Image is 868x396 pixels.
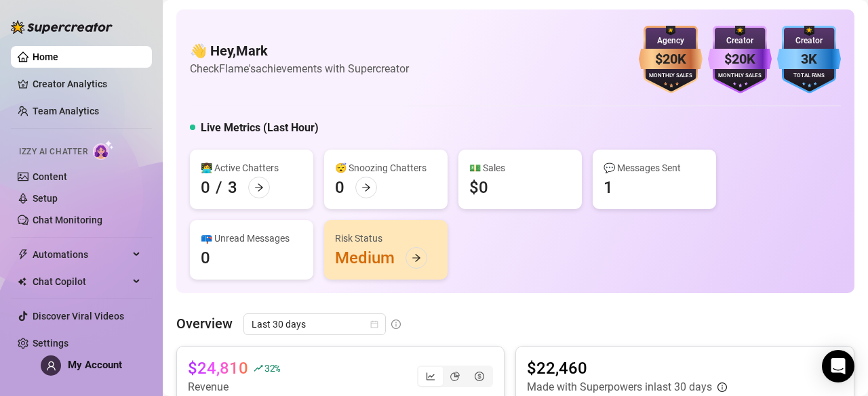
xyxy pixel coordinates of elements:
[201,247,210,269] div: 0
[708,49,772,70] div: $20K
[201,120,319,136] h5: Live Metrics (Last Hour)
[46,361,56,371] span: user
[33,193,58,204] a: Setup
[450,372,460,381] span: pie-chart
[777,35,841,47] div: Creator
[639,49,703,70] div: $20K
[426,372,435,381] span: line-chart
[33,338,68,349] a: Settings
[604,160,705,175] div: 💬 Messages Sent
[639,35,703,47] div: Agency
[33,171,67,182] a: Content
[639,26,703,93] img: bronze-badge-qSZam9Wu.svg
[33,244,129,265] span: Automations
[335,160,437,175] div: 😴 Snoozing Chatters
[33,215,102,225] a: Chat Monitoring
[188,379,280,395] article: Revenue
[708,72,772,81] div: Monthly Sales
[18,249,28,260] span: thunderbolt
[527,379,712,395] article: Made with Superpowers in last 30 days
[93,140,114,160] img: AI Chatter
[33,51,58,62] a: Home
[527,357,727,379] article: $22,460
[391,320,401,329] span: info-circle
[264,361,280,374] span: 32 %
[708,26,772,93] img: purple-badge-B9DA21FR.svg
[254,364,263,373] span: rise
[604,177,613,198] div: 1
[11,20,113,34] img: logo-BBDzfeDw.svg
[417,366,493,387] div: segmented control
[717,382,727,392] span: info-circle
[201,160,302,175] div: 👩‍💻 Active Chatters
[335,231,437,246] div: Risk Status
[370,320,378,328] span: calendar
[822,350,854,382] div: Open Intercom Messenger
[19,146,87,158] span: Izzy AI Chatter
[254,183,264,192] span: arrow-right
[33,271,129,292] span: Chat Copilot
[190,41,409,60] h4: 👋 Hey, Mark
[777,72,841,81] div: Total Fans
[335,177,344,198] div: 0
[412,253,421,263] span: arrow-right
[68,359,122,371] span: My Account
[777,26,841,93] img: blue-badge-DgoSNQY1.svg
[252,314,378,334] span: Last 30 days
[475,372,484,381] span: dollar-circle
[33,106,99,116] a: Team Analytics
[469,160,571,175] div: 💵 Sales
[469,177,488,198] div: $0
[228,177,237,198] div: 3
[361,183,371,192] span: arrow-right
[639,72,703,81] div: Monthly Sales
[176,313,233,334] article: Overview
[201,177,210,198] div: 0
[33,311,124,322] a: Discover Viral Videos
[201,231,302,246] div: 📪 Unread Messages
[708,35,772,47] div: Creator
[190,60,409,77] article: Check Flame's achievements with Supercreator
[777,49,841,70] div: 3K
[33,73,141,95] a: Creator Analytics
[18,277,26,286] img: Chat Copilot
[188,357,248,379] article: $24,810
